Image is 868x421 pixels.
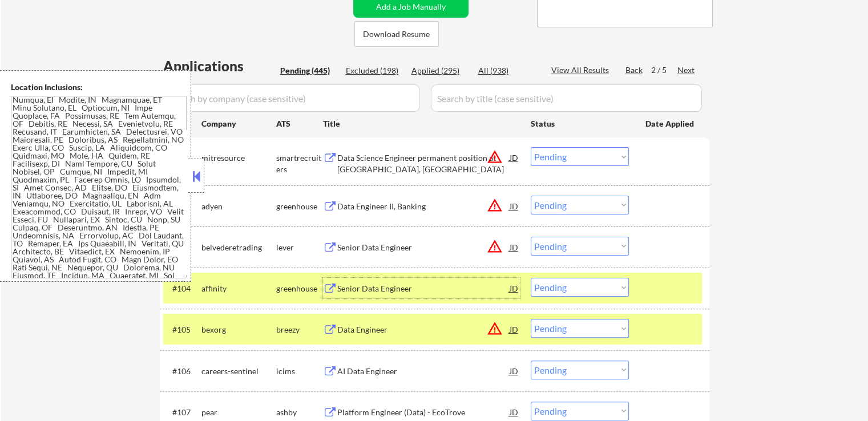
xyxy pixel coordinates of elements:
div: affinity [201,283,276,294]
button: Download Resume [354,21,439,47]
div: Platform Engineer (Data) - EcoTrove [337,407,510,418]
div: greenhouse [276,201,323,212]
div: #107 [172,407,192,418]
div: Applied (295) [411,65,469,76]
input: Search by company (case sensitive) [163,84,420,112]
div: Title [323,118,520,129]
div: JD [508,237,520,257]
div: Excluded (198) [346,65,403,76]
div: JD [508,319,520,339]
div: Location Inclusions: [11,82,187,93]
button: warning_amber [487,238,503,254]
div: belvederetrading [201,242,276,253]
div: careers-sentinel [201,366,276,377]
div: Date Applied [645,118,696,129]
div: Data Engineer [337,324,510,335]
button: warning_amber [487,149,503,165]
div: adyen [201,201,276,212]
div: #106 [172,366,192,377]
div: JD [508,278,520,298]
div: Applications [163,59,276,73]
div: lever [276,242,323,253]
button: warning_amber [487,321,503,337]
div: 2 / 5 [651,64,677,76]
div: smartrecruiters [276,152,323,175]
div: Pending (445) [280,65,337,76]
div: Next [677,64,696,76]
input: Search by title (case sensitive) [431,84,702,112]
div: JD [508,361,520,381]
div: pear [201,407,276,418]
div: bexorg [201,324,276,335]
div: Data Engineer II, Banking [337,201,510,212]
div: mitresource [201,152,276,164]
div: breezy [276,324,323,335]
div: All (938) [478,65,535,76]
div: ashby [276,407,323,418]
div: ATS [276,118,323,129]
div: View All Results [551,64,612,76]
div: icims [276,366,323,377]
div: AI Data Engineer [337,366,510,377]
div: Back [625,64,644,76]
div: Status [531,113,629,133]
div: JD [508,147,520,168]
button: warning_amber [487,197,503,213]
div: Senior Data Engineer [337,242,510,253]
div: #104 [172,283,192,294]
div: Senior Data Engineer [337,283,510,294]
div: Company [201,118,276,129]
div: greenhouse [276,283,323,294]
div: JD [508,196,520,216]
div: Data Science Engineer permanent position at [GEOGRAPHIC_DATA], [GEOGRAPHIC_DATA] [337,152,510,175]
div: #105 [172,324,192,335]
